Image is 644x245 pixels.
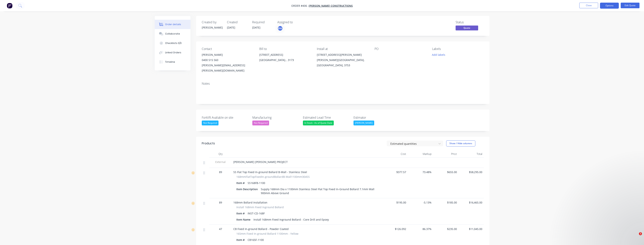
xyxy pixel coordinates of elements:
[430,52,447,57] button: Add labels
[202,52,253,73] div: [PERSON_NAME]0400 515 560[PERSON_NAME][EMAIL_ADDRESS][PERSON_NAME][DOMAIN_NAME]
[165,23,181,26] div: Order details
[259,47,311,51] div: Bill to
[435,227,457,231] span: $235.00
[309,4,353,8] a: [PERSON_NAME] Constructions
[233,160,288,164] span: [PERSON_NAME] [PERSON_NAME] PROJECT
[236,175,310,179] span: 168mmFlatTopFixedIn-groundBollardB-Wall1100mm304SS
[233,201,267,204] span: 168mm Bollard Installation
[236,186,259,192] div: Item Description
[456,26,478,30] span: Quote
[252,26,260,29] span: [DATE]
[353,115,401,120] label: Estimator
[246,180,267,186] div: SS168FB-1100
[252,121,269,125] div: Not Required
[246,237,265,243] div: CB165F-1100
[317,52,368,57] div: [STREET_ADDRESS][PERSON_NAME]
[259,186,376,196] div: Supply 168mm Dia x 1100mm Stainless Steel Flat Top Fixed In-Ground Bollard 7.1mm Wall 900mm Above...
[460,227,482,231] span: $11,045.00
[236,217,252,222] div: Item Name
[409,227,432,231] span: 86.37%
[202,57,253,63] div: 0400 515 560
[219,170,222,174] span: 89
[202,47,253,51] div: Contact
[155,20,190,29] button: Order details
[631,232,640,241] iframe: Intercom live chat
[209,150,232,158] div: Qty
[382,150,408,158] div: Cost
[409,170,432,174] span: 73.48%
[600,3,619,9] button: Options
[259,52,311,64] div: [STREET_ADDRESS][GEOGRAPHIC_DATA], , 3173
[219,227,222,231] span: 47
[384,170,406,174] span: $377.57
[409,201,432,204] span: -5.13%
[236,237,246,243] div: Item #
[202,121,218,125] div: Not Required
[227,26,235,29] span: [DATE]
[259,57,311,63] div: [GEOGRAPHIC_DATA], , 3173
[236,232,298,236] span: 165mm Fixed In-ground Bollard 1100mm - Yellow
[433,150,458,158] div: Price
[202,141,215,146] div: Products
[202,20,222,24] div: Created by
[219,201,222,204] span: 89
[317,52,368,68] div: [STREET_ADDRESS][PERSON_NAME][PERSON_NAME][GEOGRAPHIC_DATA], [GEOGRAPHIC_DATA], 3753
[458,150,484,158] div: Total
[259,52,311,57] div: [STREET_ADDRESS]
[435,170,457,174] span: $655.00
[446,140,475,146] button: Show / Hide columns
[384,227,406,231] span: $126.092
[432,47,484,51] div: Labels
[236,205,284,209] span: Install 168mm Fixed Inground Bollard
[227,20,248,24] div: Created
[7,3,12,8] img: Factory
[155,29,190,38] button: Collaborate
[202,26,222,29] div: [PERSON_NAME]
[384,201,406,204] span: $195.00
[408,150,433,158] div: Markup
[155,57,190,67] button: Timeline
[202,82,484,85] div: Notes
[291,4,309,8] span: Order #406 -
[165,60,175,64] div: Timeline
[165,41,182,45] div: Checklists 0/0
[375,47,426,51] div: PO
[456,20,484,24] div: Status
[252,217,330,222] div: Install 168mm Fixed Inground Bollard - Core Drill and Epoxy
[252,115,299,120] label: Manufacturing
[317,47,368,51] div: Install at
[202,115,249,120] label: Forklift Avaliable on site
[165,32,180,35] div: Collaborate
[317,57,368,68] div: [PERSON_NAME][GEOGRAPHIC_DATA], [GEOGRAPHIC_DATA], 3753
[165,51,181,54] div: Linked Orders
[303,121,334,125] div: In Stock - As of Quote Date
[211,160,230,164] span: External
[621,3,639,8] button: Edit Quote
[236,211,246,216] div: Item #
[460,170,482,174] span: $58,295.00
[460,201,482,204] span: $16,465.00
[155,38,190,48] button: Checklists 0/0
[233,170,307,174] span: SS Flat Top Fixed In-ground Bollard B-Wall - Stainless Steel
[579,3,598,8] button: Close
[252,20,273,24] div: Required
[155,48,190,57] button: Linked Orders
[277,26,283,31] button: BM
[639,232,642,235] span: 1
[277,20,315,24] div: Assigned to
[233,227,289,231] span: CB Fixed In-ground Bollard - Powder Coated
[246,211,266,216] div: INST-CD-168F
[236,180,246,186] div: Item #
[435,201,457,204] span: $185.00
[202,52,253,57] div: [PERSON_NAME]
[303,115,350,120] label: Estimated Lead Time
[353,121,374,125] div: [PERSON_NAME]
[202,63,253,73] div: [PERSON_NAME][EMAIL_ADDRESS][PERSON_NAME][DOMAIN_NAME]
